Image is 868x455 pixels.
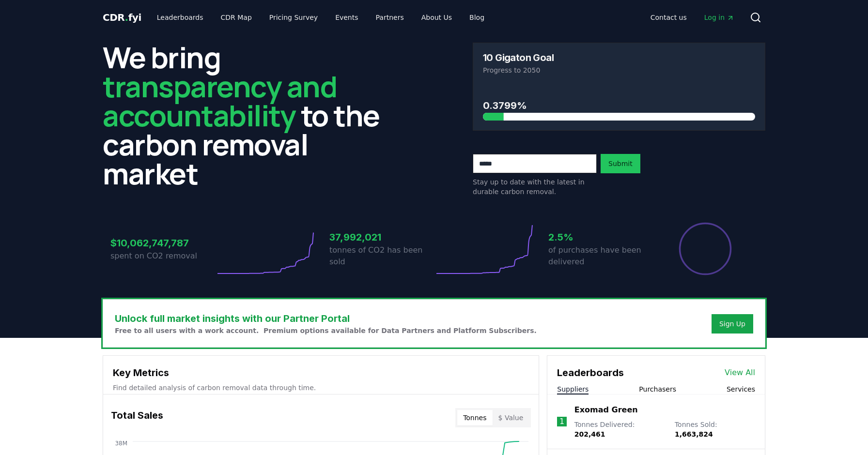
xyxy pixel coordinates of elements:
a: Blog [462,9,492,26]
div: Percentage of sales delivered [678,222,732,276]
tspan: 38M [115,440,127,447]
h3: 37,992,021 [329,230,434,244]
p: Stay up to date with the latest in durable carbon removal. [473,177,597,197]
h3: $10,062,747,787 [110,236,215,250]
button: Tonnes [457,410,492,425]
p: tonnes of CO2 has been sold [329,244,434,268]
h3: 0.3799% [483,98,755,113]
h3: Total Sales [111,408,163,427]
button: Purchasers [639,384,676,394]
a: Contact us [643,9,695,26]
p: of purchases have been delivered [548,244,653,268]
h3: Key Metrics [113,365,529,380]
h3: 2.5% [548,230,653,244]
p: 1 [559,416,564,427]
h3: Unlock full market insights with our Partner Portal [115,311,537,326]
a: Sign Up [719,319,745,329]
a: Pricing Survey [262,9,325,26]
a: CDR.fyi [103,11,141,24]
p: spent on CO2 removal [110,250,215,262]
a: Partners [368,9,412,26]
a: Exomad Green [574,404,638,416]
nav: Main [643,9,742,26]
span: 202,461 [574,430,605,438]
button: Sign Up [712,314,753,334]
span: Log in [704,13,734,22]
h2: We bring to the carbon removal market [103,43,395,188]
span: transparency and accountability [103,66,337,135]
button: $ Value [493,410,529,425]
span: 1,663,824 [675,430,713,438]
button: Submit [601,154,640,173]
p: Free to all users with a work account. Premium options available for Data Partners and Platform S... [115,326,537,335]
a: View All [725,367,755,379]
nav: Main [149,9,492,26]
h3: 10 Gigaton Goal [483,53,554,62]
p: Tonnes Sold : [675,420,755,439]
a: Log in [697,9,742,26]
span: CDR fyi [103,12,141,23]
p: Progress to 2050 [483,65,755,75]
h3: Leaderboards [557,365,624,380]
a: CDR Map [213,9,260,26]
button: Suppliers [557,384,589,394]
a: Events [327,9,366,26]
p: Find detailed analysis of carbon removal data through time. [113,383,529,393]
button: Services [727,384,755,394]
a: About Us [414,9,460,26]
span: . [125,12,128,23]
a: Leaderboards [149,9,211,26]
p: Tonnes Delivered : [574,420,665,439]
